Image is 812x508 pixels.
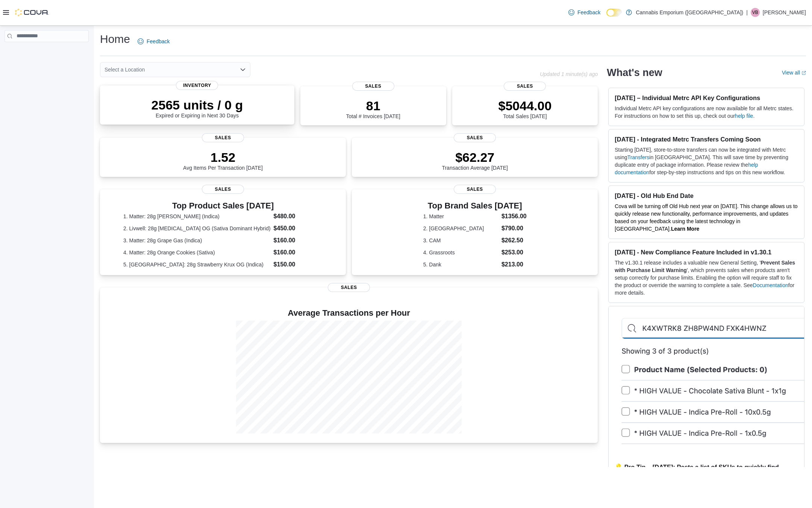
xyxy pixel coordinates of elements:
[498,98,552,113] p: $5044.00
[183,150,263,171] div: Avg Items Per Transaction [DATE]
[746,8,748,17] p: |
[123,213,271,220] dt: 1. Matter: 28g [PERSON_NAME] (Indica)
[135,34,173,49] a: Feedback
[615,135,798,143] h3: [DATE] - Integrated Metrc Transfers Coming Soon
[274,260,323,269] dd: $150.00
[501,248,527,257] dd: $253.00
[606,17,607,17] span: Dark Mode
[151,97,243,119] div: Expired or Expiring in Next 30 Days
[627,154,650,160] a: Transfers
[423,201,527,210] h3: Top Brand Sales [DATE]
[636,8,743,17] p: Cannabis Emporium ([GEOGRAPHIC_DATA])
[274,212,323,221] dd: $480.00
[123,225,271,232] dt: 2. Livwell: 28g [MEDICAL_DATA] OG (Sativa Dominant Hybrid)
[615,146,798,176] p: Starting [DATE], store-to-store transfers can now be integrated with Metrc using in [GEOGRAPHIC_D...
[615,259,798,297] p: The v1.30.1 release includes a valuable new General Setting, ' ', which prevents sales when produ...
[615,463,798,478] h3: 💡 Pro Tip – [DATE]: Paste a list of SKUs to quickly find matching products
[501,260,527,269] dd: $213.00
[240,67,246,73] button: Open list of options
[202,133,244,142] span: Sales
[352,82,394,91] span: Sales
[671,226,699,232] a: Learn More
[423,213,498,220] dt: 1. Matter
[577,9,600,16] span: Feedback
[123,201,323,210] h3: Top Product Sales [DATE]
[423,249,498,256] dt: 4. Grassroots
[615,248,798,256] h3: [DATE] - New Compliance Feature Included in v1.30.1
[801,71,806,75] svg: External link
[346,98,400,113] p: 81
[763,8,806,17] p: [PERSON_NAME]
[176,81,218,90] span: Inventory
[607,67,662,79] h2: What's new
[328,283,370,292] span: Sales
[615,260,795,273] strong: Prevent Sales with Purchase Limit Warning
[565,5,603,20] a: Feedback
[274,248,323,257] dd: $160.00
[454,185,496,194] span: Sales
[15,9,49,16] img: Cova
[751,8,760,17] div: Victoria Buono
[454,133,496,142] span: Sales
[752,8,758,17] span: VB
[423,237,498,244] dt: 3. CAM
[540,71,598,77] p: Updated 1 minute(s) ago
[501,212,527,221] dd: $1356.00
[106,309,592,318] h4: Average Transactions per Hour
[151,97,243,113] p: 2565 units / 0 g
[123,261,271,268] dt: 5. [GEOGRAPHIC_DATA]: 28g Strawberry Krux OG (Indica)
[5,44,89,62] nav: Complex example
[147,38,170,45] span: Feedback
[753,282,788,288] a: Documentation
[782,70,806,76] a: View allExternal link
[615,203,797,232] span: Cova will be turning off Old Hub next year on [DATE]. This change allows us to quickly release ne...
[123,237,271,244] dt: 3. Matter: 28g Grape Gas (Indica)
[498,98,552,119] div: Total Sales [DATE]
[504,82,546,91] span: Sales
[501,236,527,245] dd: $262.50
[100,32,130,47] h1: Home
[615,192,798,199] h3: [DATE] - Old Hub End Date
[183,150,263,165] p: 1.52
[615,162,758,175] a: help documentation
[501,224,527,233] dd: $790.00
[274,236,323,245] dd: $160.00
[615,94,798,102] h3: [DATE] – Individual Metrc API Key Configurations
[346,98,400,119] div: Total # Invoices [DATE]
[442,150,508,165] p: $62.27
[123,249,271,256] dt: 4. Matter: 28g Orange Cookies (Sativa)
[423,225,498,232] dt: 2. [GEOGRAPHIC_DATA]
[735,113,753,119] a: help file
[606,9,622,17] input: Dark Mode
[274,224,323,233] dd: $450.00
[442,150,508,171] div: Transaction Average [DATE]
[615,105,798,120] p: Individual Metrc API key configurations are now available for all Metrc states. For instructions ...
[423,261,498,268] dt: 5. Dank
[202,185,244,194] span: Sales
